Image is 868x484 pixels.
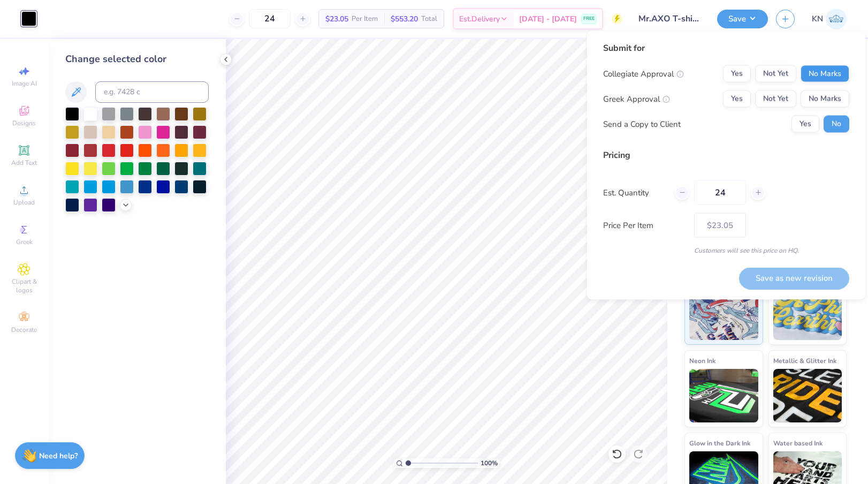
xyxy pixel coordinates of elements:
[603,246,849,255] div: Customers will see this price on HQ.
[723,65,751,82] button: Yes
[603,149,849,162] div: Pricing
[519,13,577,25] span: [DATE] - [DATE]
[694,180,746,205] input: – –
[11,158,37,167] span: Add Text
[689,369,758,422] img: Neon Ink
[826,9,847,29] img: Kayleigh Nario
[325,13,348,25] span: $23.05
[689,437,750,449] span: Glow in the Dark Ink
[603,93,670,105] div: Greek Approval
[16,238,33,246] span: Greek
[717,10,768,28] button: Save
[630,8,709,29] input: Untitled Design
[755,65,796,82] button: Not Yet
[773,437,823,449] span: Water based Ink
[824,116,849,133] button: No
[773,286,842,340] img: Puff Ink
[791,116,819,133] button: Yes
[583,15,595,22] span: FREE
[603,186,667,199] label: Est. Quantity
[801,65,849,82] button: No Marks
[812,13,823,25] span: KN
[603,219,686,231] label: Price Per Item
[95,81,209,103] input: e.g. 7428 c
[12,79,37,88] span: Image AI
[773,369,842,422] img: Metallic & Glitter Ink
[459,13,500,25] span: Est. Delivery
[481,458,498,468] span: 100 %
[421,13,437,25] span: Total
[603,118,681,130] div: Send a Copy to Client
[12,119,36,127] span: Designs
[249,9,291,28] input: – –
[39,451,78,461] strong: Need help?
[689,355,715,366] span: Neon Ink
[65,52,209,66] div: Change selected color
[603,42,849,55] div: Submit for
[603,67,684,80] div: Collegiate Approval
[689,286,758,340] img: Standard
[391,13,418,25] span: $553.20
[13,198,35,207] span: Upload
[723,90,751,108] button: Yes
[755,90,796,108] button: Not Yet
[812,9,847,29] a: KN
[352,13,378,25] span: Per Item
[801,90,849,108] button: No Marks
[11,326,37,334] span: Decorate
[773,355,836,366] span: Metallic & Glitter Ink
[5,277,43,294] span: Clipart & logos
